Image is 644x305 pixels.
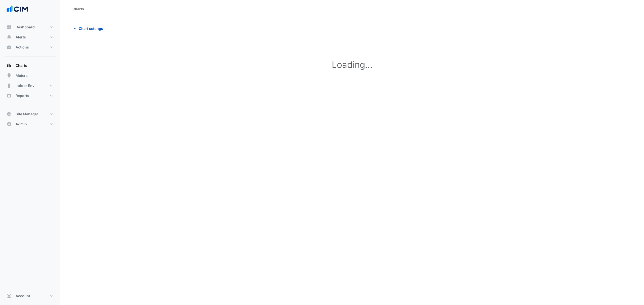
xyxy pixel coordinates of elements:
[7,93,12,98] app-icon: Reports
[72,24,106,33] button: Chart settings
[84,59,621,70] h1: Loading...
[7,25,12,30] app-icon: Dashboard
[72,6,84,12] div: Charts
[4,119,56,129] button: Admin
[7,83,12,88] app-icon: Indoor Env
[4,81,56,91] button: Indoor Env
[7,35,12,40] app-icon: Alerts
[4,32,56,42] button: Alerts
[4,91,56,101] button: Reports
[16,293,30,298] span: Account
[4,22,56,32] button: Dashboard
[16,35,26,40] span: Alerts
[4,71,56,81] button: Meters
[16,93,29,98] span: Reports
[16,25,35,30] span: Dashboard
[4,61,56,71] button: Charts
[16,73,28,78] span: Meters
[4,42,56,52] button: Actions
[16,122,27,127] span: Admin
[6,4,29,14] img: Company Logo
[16,45,29,50] span: Actions
[7,63,12,68] app-icon: Charts
[4,109,56,119] button: Site Manager
[7,45,12,50] app-icon: Actions
[7,122,12,127] app-icon: Admin
[16,112,38,117] span: Site Manager
[16,63,27,68] span: Charts
[4,291,56,301] button: Account
[7,112,12,117] app-icon: Site Manager
[79,26,103,31] span: Chart settings
[7,73,12,78] app-icon: Meters
[16,83,34,88] span: Indoor Env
